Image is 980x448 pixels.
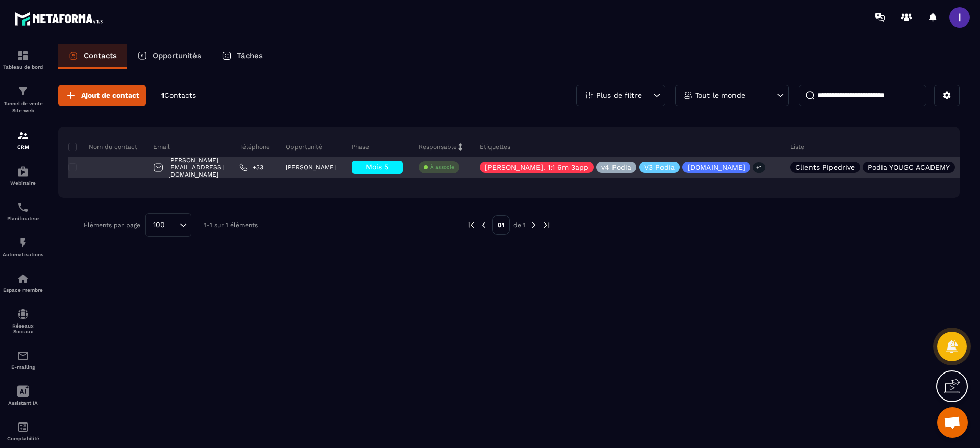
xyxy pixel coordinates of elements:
[81,90,139,101] span: Ajout de contact
[84,51,117,60] p: Contacts
[3,301,43,342] a: social-networksocial-networkRéseaux Sociaux
[164,91,196,99] span: Contacts
[479,220,488,230] img: prev
[17,201,29,213] img: scheduler
[3,158,43,193] a: automationsautomationsWebinaire
[688,164,745,171] p: [DOMAIN_NAME]
[3,364,43,370] p: E-mailing
[17,49,29,62] img: formation
[3,180,43,186] p: Webinaire
[529,220,538,230] img: next
[352,143,369,151] p: Phase
[239,163,263,171] a: +33
[239,143,270,151] p: Téléphone
[3,193,43,229] a: schedulerschedulerPlanificateur
[145,213,191,237] div: Search for option
[3,100,43,114] p: Tunnel de vente Site web
[3,216,43,221] p: Planificateur
[937,407,968,438] div: Ouvrir le chat
[127,44,211,69] a: Opportunités
[695,92,745,99] p: Tout le monde
[68,143,137,151] p: Nom du contact
[3,144,43,150] p: CRM
[204,221,258,229] p: 1-1 sur 1 éléments
[17,130,29,142] img: formation
[17,308,29,320] img: social-network
[542,220,551,230] img: next
[168,219,177,231] input: Search for option
[161,91,196,101] p: 1
[596,92,642,99] p: Plus de filtre
[430,164,454,171] p: À associe
[601,164,631,171] p: v4 Podia
[753,162,765,173] p: +1
[3,64,43,70] p: Tableau de bord
[3,400,43,406] p: Assistant IA
[17,350,29,362] img: email
[17,272,29,285] img: automations
[14,9,106,28] img: logo
[153,143,170,151] p: Email
[513,221,526,229] p: de 1
[17,421,29,433] img: accountant
[366,163,388,171] span: Mois 5
[17,85,29,97] img: formation
[3,378,43,413] a: Assistant IA
[3,78,43,122] a: formationformationTunnel de vente Site web
[58,44,127,69] a: Contacts
[84,221,140,229] p: Éléments par page
[3,122,43,158] a: formationformationCRM
[153,51,201,60] p: Opportunités
[286,143,322,151] p: Opportunité
[3,323,43,334] p: Réseaux Sociaux
[485,164,589,171] p: [PERSON_NAME]. 1:1 6m 3app
[868,164,950,171] p: Podia YOUGC ACADEMY
[492,215,510,235] p: 01
[3,342,43,378] a: emailemailE-mailing
[419,143,457,151] p: Responsable
[150,219,168,231] span: 100
[480,143,510,151] p: Étiquettes
[3,436,43,441] p: Comptabilité
[790,143,804,151] p: Liste
[286,164,336,171] p: [PERSON_NAME]
[795,164,855,171] p: Clients Pipedrive
[17,165,29,178] img: automations
[3,252,43,257] p: Automatisations
[3,287,43,293] p: Espace membre
[58,85,146,106] button: Ajout de contact
[3,265,43,301] a: automationsautomationsEspace membre
[3,229,43,265] a: automationsautomationsAutomatisations
[211,44,273,69] a: Tâches
[3,42,43,78] a: formationformationTableau de bord
[467,220,476,230] img: prev
[237,51,263,60] p: Tâches
[17,237,29,249] img: automations
[644,164,675,171] p: V3 Podia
